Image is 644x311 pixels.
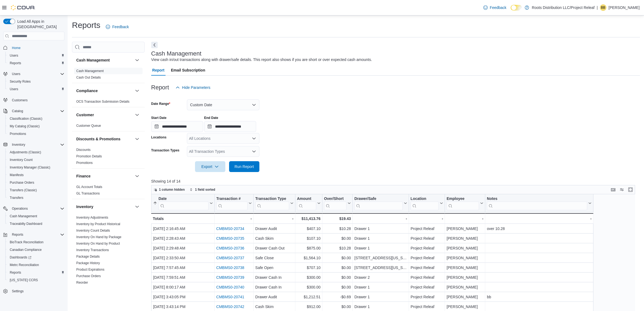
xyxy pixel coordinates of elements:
[216,227,244,231] a: CMBMS0-20734
[72,122,145,131] div: Customer
[76,228,110,233] span: Inventory Count Details
[8,187,64,193] span: Transfers (Classic)
[76,235,121,239] a: Inventory On Hand by Package
[487,196,587,202] div: Notes
[72,214,145,294] div: Inventory
[204,116,218,120] label: End Date
[76,222,120,226] a: Inventory by Product Historical
[76,173,91,179] h3: Finance
[255,215,293,222] div: -
[5,148,67,156] button: Adjustments (Classic)
[182,85,210,90] span: Hide Parameters
[76,161,93,165] a: Promotions
[8,60,64,66] span: Reports
[490,5,506,10] span: Feedback
[15,19,64,30] span: Load All Apps in [GEOGRAPHIC_DATA]
[134,57,140,63] button: Cash Management
[5,238,67,246] button: BioTrack Reconciliation
[8,131,64,137] span: Promotions
[532,4,595,11] p: Roots Distribution LLC/Project Releaf
[8,157,35,163] a: Inventory Count
[5,261,67,269] button: Metrc Reconciliation
[8,149,43,155] a: Adjustments (Classic)
[76,99,130,104] span: OCS Transaction Submission Details
[134,203,140,210] button: Inventory
[447,255,483,261] div: [PERSON_NAME]
[76,136,133,142] button: Discounts & Promotions
[12,46,21,50] span: Home
[104,21,131,32] a: Feedback
[216,237,244,241] a: CMBMS0-20735
[8,221,64,227] span: Traceabilty Dashboard
[8,78,33,85] a: Security Roles
[76,261,100,265] a: Package History
[8,52,20,59] a: Users
[297,196,316,210] div: Amount
[8,262,64,268] span: Metrc Reconciliation
[11,5,35,10] img: Cova
[12,98,28,102] span: Customers
[5,269,67,276] button: Reports
[255,196,289,202] div: Transaction Type
[597,4,598,11] p: |
[216,295,244,299] a: CMBMS0-20741
[151,135,167,140] label: Locations
[216,256,244,260] a: CMBMS0-20737
[411,226,443,232] div: Project Releaf
[10,263,39,267] span: Metrc Reconciliation
[10,97,64,103] span: Customers
[354,245,407,252] div: Drawer 1
[324,226,351,232] div: $10.28
[12,289,24,293] span: Settings
[76,204,133,209] button: Inventory
[8,164,64,171] span: Inventory Manager (Classic)
[171,65,205,76] span: Email Subscription
[151,179,640,184] p: Showing 14 of 14
[297,196,321,210] button: Amount
[447,196,479,202] div: Employee
[151,121,203,132] input: Press the down key to open a popover containing a calendar.
[10,165,50,170] span: Inventory Manager (Classic)
[151,186,187,193] button: 1 column hidden
[5,85,67,93] button: Users
[5,186,67,194] button: Transfers (Classic)
[76,255,100,258] a: Package Details
[411,245,443,252] div: Project Releaf
[76,69,104,73] a: Cash Management
[151,50,202,57] h3: Cash Management
[8,213,39,219] a: Cash Management
[447,215,483,222] div: -
[8,172,26,178] a: Manifests
[354,215,407,222] div: -
[158,196,209,202] div: Date
[324,255,351,261] div: $0.00
[1,70,67,78] button: Users
[3,41,64,309] nav: Complex example
[354,255,407,261] div: [STREET_ADDRESS][US_STATE]
[153,226,213,232] div: [DATE] 2:16:45 AM
[10,180,34,185] span: Purchase Orders
[204,121,256,132] input: Press the down key to open a popover containing a calendar.
[76,248,109,252] span: Inventory Transactions
[8,269,23,276] a: Reports
[354,196,407,210] button: Drawer/Safe
[354,226,407,232] div: Drawer 1
[8,172,64,178] span: Manifests
[153,255,213,261] div: [DATE] 2:33:50 AM
[354,196,403,202] div: Drawer/Safe
[76,57,133,63] button: Cash Management
[8,123,64,129] span: My Catalog (Classic)
[76,254,100,259] span: Package Details
[195,187,215,192] span: 1 field sorted
[8,164,52,171] a: Inventory Manager (Classic)
[5,59,67,67] button: Reports
[76,173,133,179] button: Finance
[12,142,25,147] span: Inventory
[76,112,133,118] button: Customer
[12,109,23,113] span: Catalog
[1,287,67,295] button: Settings
[1,107,67,115] button: Catalog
